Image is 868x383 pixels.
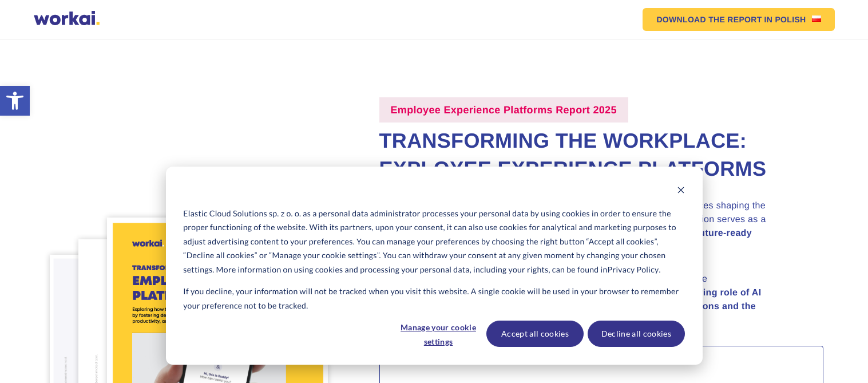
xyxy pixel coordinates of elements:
button: Dismiss cookie banner [677,184,685,199]
p: If you decline, your information will not be tracked when you visit this website. A single cookie... [183,285,684,313]
button: Decline all cookies [588,321,685,347]
h2: Transforming the Workplace: Exployee Experience Platforms [379,127,823,183]
a: Privacy Policy [608,263,659,277]
p: Elastic Cloud Solutions sp. z o. o. as a personal data administrator processes your personal data... [183,207,684,277]
img: Polish flag [812,15,821,22]
label: Employee Experience Platforms Report 2025 [379,97,628,123]
div: Cookie banner [166,167,703,365]
em: DOWNLOAD THE REPORT [656,15,762,23]
button: Manage your cookie settings [394,321,482,347]
a: DOWNLOAD THE REPORTIN POLISHPolish flag [643,8,834,31]
button: Accept all cookies [486,321,584,347]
